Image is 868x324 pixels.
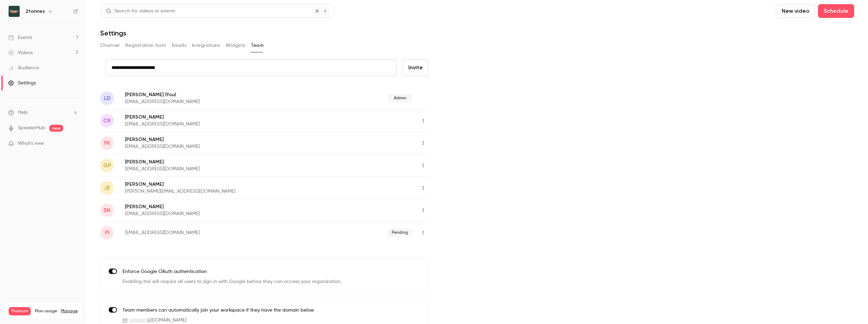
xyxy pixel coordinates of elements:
img: 2tonnes [9,6,20,17]
h1: Settings [100,29,126,37]
li: help-dropdown-opener [8,109,78,116]
p: [PERSON_NAME] [125,91,294,98]
span: FK [104,139,110,147]
iframe: Noticeable Trigger [70,141,78,147]
span: CR [103,117,111,125]
span: @ [DOMAIN_NAME] [147,317,186,324]
button: New video [776,4,815,18]
p: [EMAIL_ADDRESS][DOMAIN_NAME] [125,98,294,105]
div: Videos [8,49,33,56]
button: Registration form [125,40,166,51]
span: pi [105,229,109,237]
div: Search for videos or events [106,8,175,15]
span: Help [18,109,28,116]
span: What's new [18,140,44,147]
button: Team [251,40,264,51]
div: Settings [8,80,36,87]
p: [EMAIL_ADDRESS][DOMAIN_NAME] [125,121,309,128]
p: [PERSON_NAME] [125,181,326,188]
button: Widgets [226,40,245,51]
div: Events [8,34,32,41]
p: Enabling this will require all users to sign in with Google before they can access your organizat... [123,278,341,285]
button: Schedule [818,4,854,18]
p: [PERSON_NAME][EMAIL_ADDRESS][DOMAIN_NAME] [125,188,326,195]
button: Integrations [192,40,220,51]
p: [PERSON_NAME] [125,159,309,165]
p: [EMAIL_ADDRESS][DOMAIN_NAME] [125,165,309,172]
h6: 2tonnes [26,8,45,15]
p: [PERSON_NAME] [125,114,309,121]
span: Pending [388,229,412,237]
div: Audience [8,64,39,71]
a: Manage [61,308,78,314]
p: [PERSON_NAME] [125,136,309,143]
button: Channel [100,40,120,51]
a: SpeakerHub [18,124,45,132]
p: Team members can automatically join your workspace if they have the domain below [123,307,314,314]
span: GP [103,161,111,170]
span: JE [104,184,110,192]
span: (You) [164,91,176,98]
span: SN [104,206,110,214]
p: [EMAIL_ADDRESS][DOMAIN_NAME] [125,143,309,150]
p: [PERSON_NAME] [125,203,309,210]
span: Admin [388,94,412,102]
span: Plan usage [35,308,57,314]
button: Emails [172,40,186,51]
span: new [49,125,63,132]
span: LD [104,94,110,102]
p: [EMAIL_ADDRESS][DOMAIN_NAME] [125,210,309,217]
p: Enforce Google OAuth authentication [123,268,341,275]
p: [EMAIL_ADDRESS][DOMAIN_NAME] [125,229,294,236]
button: Invite [402,59,429,76]
span: Premium [9,307,31,315]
